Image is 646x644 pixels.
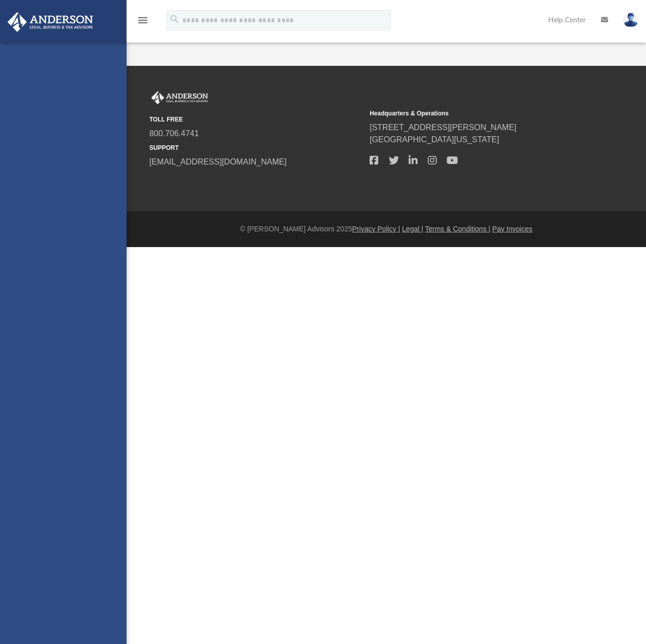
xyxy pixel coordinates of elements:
[149,157,287,166] a: [EMAIL_ADDRESS][DOMAIN_NAME]
[149,91,210,104] img: Anderson Advisors Platinum Portal
[370,109,583,118] small: Headquarters & Operations
[370,123,516,132] a: [STREET_ADDRESS][PERSON_NAME]
[5,12,96,32] img: Anderson Advisors Platinum Portal
[149,143,362,152] small: SUPPORT
[137,19,149,26] a: menu
[402,225,423,233] a: Legal |
[492,225,532,233] a: Pay Invoices
[623,13,638,27] img: User Pic
[352,225,400,233] a: Privacy Policy |
[425,225,491,233] a: Terms & Conditions |
[149,129,199,138] a: 800.706.4741
[149,115,362,124] small: TOLL FREE
[127,224,646,234] div: © [PERSON_NAME] Advisors 2025
[370,135,499,144] a: [GEOGRAPHIC_DATA][US_STATE]
[169,14,180,25] i: search
[137,14,149,26] i: menu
